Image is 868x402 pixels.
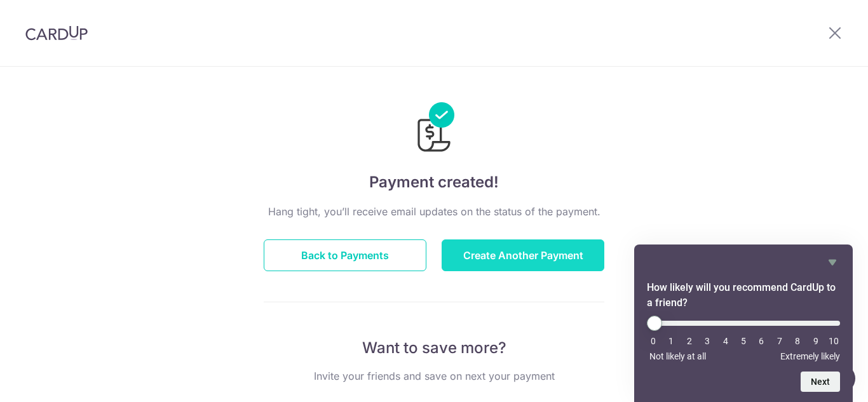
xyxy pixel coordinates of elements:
[414,102,454,156] img: Payments
[737,336,750,346] li: 5
[264,368,604,384] p: Invite your friends and save on next your payment
[719,336,732,346] li: 4
[827,336,840,346] li: 10
[647,316,840,361] div: How likely will you recommend CardUp to a friend? Select an option from 0 to 10, with 0 being Not...
[647,336,660,346] li: 0
[647,280,840,311] h2: How likely will you recommend CardUp to a friend? Select an option from 0 to 10, with 0 being Not...
[25,25,88,41] img: CardUp
[442,239,604,271] button: Create Another Payment
[264,239,426,271] button: Back to Payments
[801,372,840,392] button: Next question
[264,171,604,194] h4: Payment created!
[665,336,677,346] li: 1
[647,255,840,392] div: How likely will you recommend CardUp to a friend? Select an option from 0 to 10, with 0 being Not...
[264,204,604,219] p: Hang tight, you’ll receive email updates on the status of the payment.
[791,336,804,346] li: 8
[755,336,768,346] li: 6
[780,351,840,361] span: Extremely likely
[29,9,55,20] span: Help
[701,336,714,346] li: 3
[264,338,604,358] p: Want to save more?
[773,336,786,346] li: 7
[649,351,706,361] span: Not likely at all
[825,255,840,270] button: Hide survey
[810,336,822,346] li: 9
[683,336,696,346] li: 2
